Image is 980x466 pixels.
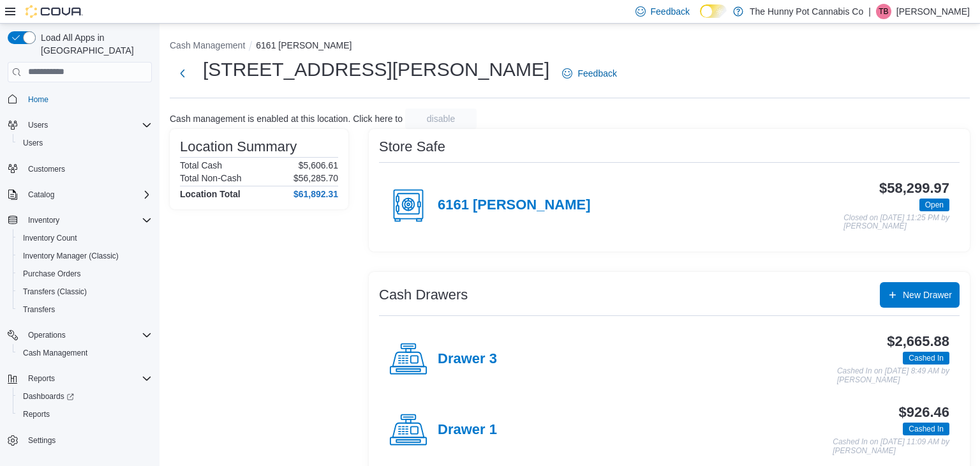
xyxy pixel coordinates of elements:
h3: Store Safe [379,139,445,154]
button: Reports [13,405,157,423]
span: Home [28,94,48,105]
span: Cashed In [909,352,944,364]
button: Inventory [3,211,157,229]
a: Dashboards [18,389,79,404]
span: Users [28,120,48,130]
h3: Cash Drawers [379,287,468,303]
h3: Location Summary [180,139,297,154]
span: Reports [23,371,152,386]
a: Cash Management [18,345,93,361]
span: disable [427,112,455,125]
span: Dashboards [23,391,74,402]
button: Catalog [3,186,157,204]
span: Inventory Manager (Classic) [23,251,119,261]
button: Operations [3,326,157,344]
button: Cash Management [13,344,157,362]
span: Reports [28,373,55,384]
span: Users [23,117,152,133]
button: 6161 [PERSON_NAME] [256,40,352,50]
button: Inventory Count [13,229,157,247]
span: Operations [28,330,66,340]
a: Reports [18,407,55,422]
a: Purchase Orders [18,266,86,282]
h1: [STREET_ADDRESS][PERSON_NAME] [203,57,549,82]
span: Home [23,91,152,107]
h6: Total Non-Cash [180,173,242,183]
span: Customers [23,161,152,177]
span: Load All Apps in [GEOGRAPHIC_DATA] [36,31,152,57]
button: Inventory [23,213,64,228]
span: Users [23,138,43,148]
span: Inventory Count [18,230,152,246]
a: Home [23,92,54,107]
button: Users [13,134,157,152]
a: Inventory Manager (Classic) [18,248,124,264]
h4: 6161 [PERSON_NAME] [438,197,590,214]
p: $5,606.61 [299,160,338,170]
button: Home [3,90,157,109]
span: Feedback [651,5,690,18]
span: Transfers (Classic) [18,284,152,299]
button: Operations [23,327,71,343]
span: Open [919,199,949,211]
a: Settings [23,433,61,448]
button: Purchase Orders [13,265,157,283]
span: Inventory Manager (Classic) [18,248,152,264]
span: Users [18,135,152,151]
button: Users [3,116,157,134]
button: New Drawer [880,282,960,308]
h3: $58,299.97 [879,181,949,196]
h4: $61,892.31 [293,189,338,199]
span: Inventory Count [23,233,77,243]
button: Cash Management [170,40,245,50]
span: Settings [28,435,56,446]
span: New Drawer [903,289,952,301]
input: Dark Mode [700,4,727,18]
span: Purchase Orders [23,269,81,279]
a: Feedback [557,61,621,86]
span: Cashed In [903,423,949,435]
button: Settings [3,431,157,449]
span: Catalog [28,190,54,200]
span: TB [879,4,888,19]
span: Transfers (Classic) [23,287,87,297]
span: Inventory [23,213,152,228]
span: Settings [23,432,152,448]
a: Customers [23,162,70,177]
span: Cash Management [18,345,152,361]
button: Transfers [13,301,157,319]
span: Catalog [23,187,152,202]
span: Inventory [28,215,59,225]
h3: $926.46 [899,405,949,420]
span: Reports [18,407,152,422]
h4: Location Total [180,189,241,199]
p: The Hunny Pot Cannabis Co [750,4,863,19]
a: Transfers (Classic) [18,284,92,299]
div: Tanna Brown [876,4,891,19]
span: Transfers [18,302,152,317]
span: Purchase Orders [18,266,152,282]
span: Transfers [23,304,55,315]
button: Reports [23,371,60,386]
button: Users [23,117,53,133]
h4: Drawer 3 [438,351,497,368]
a: Transfers [18,302,60,317]
span: Cashed In [903,352,949,365]
button: Catalog [23,187,59,202]
p: Closed on [DATE] 11:25 PM by [PERSON_NAME] [843,214,949,231]
span: Open [925,199,944,211]
p: Cashed In on [DATE] 8:49 AM by [PERSON_NAME] [837,367,949,384]
h3: $2,665.88 [887,334,949,349]
button: disable [405,109,477,129]
button: Next [170,61,195,86]
h6: Total Cash [180,160,222,170]
span: Cash Management [23,348,87,358]
p: | [868,4,871,19]
nav: An example of EuiBreadcrumbs [170,39,970,54]
p: Cashed In on [DATE] 11:09 AM by [PERSON_NAME] [833,438,949,455]
p: $56,285.70 [293,173,338,183]
img: Cova [26,5,83,18]
p: [PERSON_NAME] [896,4,970,19]
span: Reports [23,409,50,419]
a: Inventory Count [18,230,82,246]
